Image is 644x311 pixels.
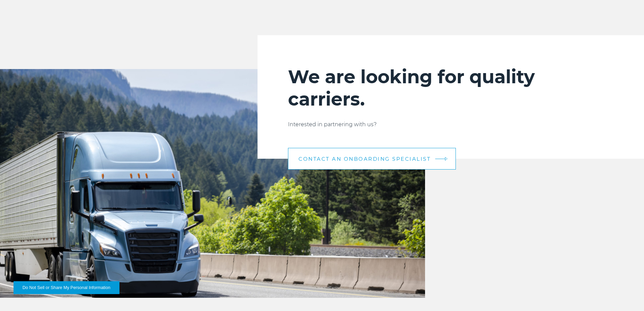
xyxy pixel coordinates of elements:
[445,157,448,161] img: arrow
[14,281,119,294] button: Do Not Sell or Share My Personal Information
[298,156,431,161] span: CONTACT AN ONBOARDING SPECIALIST
[288,148,456,170] a: CONTACT AN ONBOARDING SPECIALIST arrow arrow
[288,66,614,110] h2: We are looking for quality carriers.
[288,120,614,129] p: Interested in partnering with us?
